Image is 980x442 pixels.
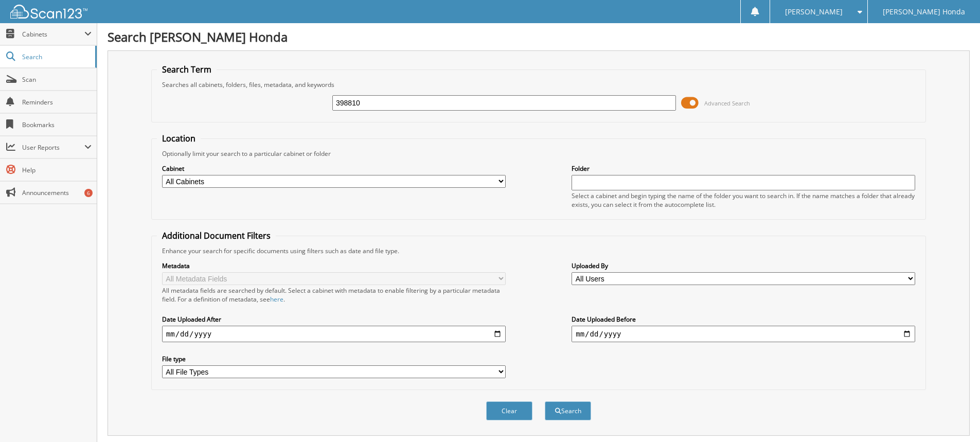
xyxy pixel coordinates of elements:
label: File type [162,355,506,363]
div: All metadata fields are searched by default. Select a cabinet with metadata to enable filtering b... [162,286,506,304]
button: Clear [486,401,532,420]
label: Metadata [162,261,506,270]
h1: Search [PERSON_NAME] Honda [108,28,970,45]
img: scan123-logo-white.svg [10,5,87,19]
span: Cabinets [22,30,84,39]
div: 6 [84,189,93,197]
span: [PERSON_NAME] [785,9,843,15]
a: here [270,295,283,304]
div: Optionally limit your search to a particular cabinet or folder [157,149,920,158]
div: Searches all cabinets, folders, files, metadata, and keywords [157,80,920,89]
legend: Search Term [157,64,217,75]
span: Bookmarks [22,120,92,129]
legend: Location [157,133,201,144]
legend: Additional Document Filters [157,230,276,241]
input: start [162,326,506,342]
span: Announcements [22,188,92,197]
span: User Reports [22,143,84,152]
label: Uploaded By [572,261,915,270]
label: Cabinet [162,164,506,173]
span: Help [22,166,92,174]
span: [PERSON_NAME] Honda [883,9,965,15]
span: Scan [22,75,92,84]
input: end [572,326,915,342]
iframe: Chat Widget [929,393,980,442]
div: Select a cabinet and begin typing the name of the folder you want to search in. If the name match... [572,191,915,209]
span: Reminders [22,98,92,107]
button: Search [545,401,591,420]
div: Enhance your search for specific documents using filters such as date and file type. [157,246,920,255]
span: Advanced Search [704,99,750,107]
label: Date Uploaded Before [572,315,915,324]
label: Date Uploaded After [162,315,506,324]
span: Search [22,52,90,61]
label: Folder [572,164,915,173]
